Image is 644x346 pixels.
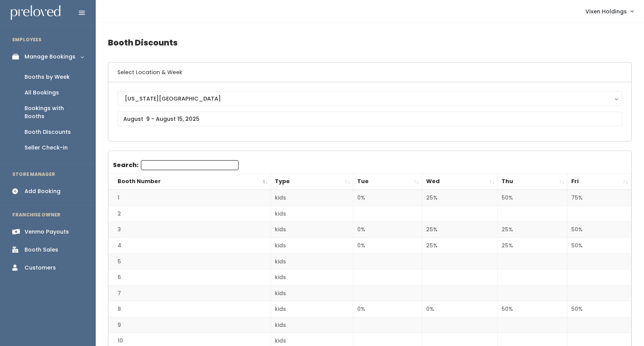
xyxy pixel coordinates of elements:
[271,222,353,238] td: kids
[567,190,631,206] td: 75%
[353,222,422,238] td: 0%
[118,91,622,106] button: [US_STATE][GEOGRAPHIC_DATA]
[422,238,498,254] td: 25%
[25,53,75,61] div: Manage Bookings
[108,174,271,190] th: Booth Number: activate to sort column descending
[498,190,567,206] td: 50%
[108,301,271,317] td: 8
[422,301,498,317] td: 0%
[25,264,56,272] div: Customers
[108,317,271,333] td: 9
[585,7,627,16] span: Vixen Holdings
[271,285,353,301] td: kids
[271,206,353,222] td: kids
[498,301,567,317] td: 50%
[271,174,353,190] th: Type: activate to sort column ascending
[25,246,58,254] div: Booth Sales
[108,238,271,254] td: 4
[25,228,69,236] div: Venmo Payouts
[567,301,631,317] td: 50%
[25,73,70,81] div: Booths by Week
[125,94,615,103] div: [US_STATE][GEOGRAPHIC_DATA]
[271,301,353,317] td: kids
[353,238,422,254] td: 0%
[108,222,271,238] td: 3
[118,112,622,126] input: August 9 - August 15, 2025
[108,190,271,206] td: 1
[353,301,422,317] td: 0%
[11,5,60,20] img: preloved logo
[498,238,567,254] td: 25%
[578,3,641,19] a: Vixen Holdings
[353,190,422,206] td: 0%
[567,222,631,238] td: 50%
[108,206,271,222] td: 2
[498,222,567,238] td: 25%
[25,128,71,136] div: Booth Discounts
[567,238,631,254] td: 50%
[271,317,353,333] td: kids
[567,174,631,190] th: Fri: activate to sort column ascending
[108,285,271,301] td: 7
[108,63,631,82] h6: Select Location & Week
[141,160,239,170] input: Search:
[422,174,498,190] th: Wed: activate to sort column ascending
[353,174,422,190] th: Tue: activate to sort column ascending
[113,160,239,170] label: Search:
[25,144,68,152] div: Seller Check-in
[422,222,498,238] td: 25%
[271,190,353,206] td: kids
[422,190,498,206] td: 25%
[25,187,60,195] div: Add Booking
[25,104,83,120] div: Bookings with Booths
[498,174,567,190] th: Thu: activate to sort column ascending
[271,253,353,270] td: kids
[271,238,353,254] td: kids
[271,270,353,286] td: kids
[108,32,632,53] h4: Booth Discounts
[108,270,271,286] td: 6
[25,89,59,97] div: All Bookings
[108,253,271,270] td: 5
